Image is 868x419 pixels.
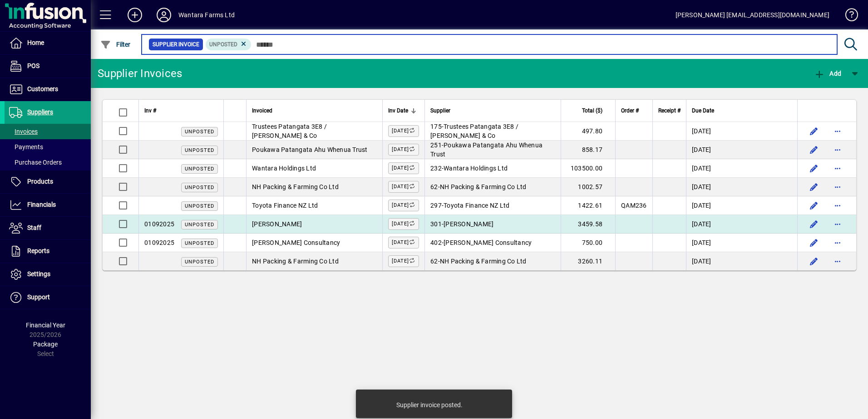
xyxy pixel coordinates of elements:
button: Profile [149,7,178,23]
span: Wantara Holdings Ltd [252,165,316,172]
span: Inv Date [388,106,408,116]
span: Customers [27,85,58,93]
span: Unposted [185,259,214,265]
span: Poukawa Patangata Ahu Whenua Trust [430,141,542,158]
span: Reports [27,247,49,254]
td: 497.80 [561,122,615,141]
button: Edit [807,254,821,268]
label: [DATE] [388,237,419,248]
td: 3459.58 [561,215,615,234]
span: Financial Year [26,322,65,329]
button: More options [830,217,845,231]
td: 3260.11 [561,252,615,270]
a: Payments [5,139,91,155]
span: Unposted [185,185,214,190]
button: More options [830,254,845,268]
a: Products [5,171,91,193]
td: - [424,252,561,270]
button: Edit [807,235,821,250]
a: Knowledge Base [838,2,857,31]
span: Unposted [185,129,214,135]
span: [PERSON_NAME] [444,220,493,228]
span: 297 [430,202,442,209]
span: Inv # [144,106,156,116]
span: NH Packing & Farming Co Ltd [440,183,527,190]
span: Unposted [185,166,214,172]
td: [DATE] [686,159,797,178]
span: Supplier [430,106,450,116]
span: Add [814,70,841,77]
span: Invoices [9,128,38,135]
td: [DATE] [686,234,797,252]
button: Add [120,7,149,23]
label: [DATE] [388,200,419,211]
td: 1002.57 [561,178,615,196]
span: Payments [9,143,43,151]
span: POS [27,62,39,69]
a: POS [5,55,91,78]
div: Supplier [430,106,555,116]
span: 402 [430,239,442,246]
button: Edit [807,198,821,213]
span: Unposted [209,41,237,48]
td: 103500.00 [561,159,615,178]
span: Purchase Orders [9,159,62,166]
button: More options [830,124,845,138]
div: Order # [621,106,647,116]
label: [DATE] [388,162,419,174]
td: [DATE] [686,196,797,215]
span: Trustees Patangata 3E8 / [PERSON_NAME] & Co [430,123,518,139]
button: More options [830,235,845,250]
div: Inv # [144,106,218,116]
span: Invoiced [252,106,272,116]
button: More options [830,180,845,194]
span: [PERSON_NAME] Consultancy [252,239,340,246]
button: Add [812,65,843,82]
a: Staff [5,217,91,239]
span: Poukawa Patangata Ahu Whenua Trust [252,146,368,153]
span: NH Packing & Farming Co Ltd [252,258,339,265]
a: Reports [5,240,91,263]
span: Unposted [185,222,214,228]
button: Edit [807,217,821,231]
td: 750.00 [561,234,615,252]
div: [PERSON_NAME] [EMAIL_ADDRESS][DOMAIN_NAME] [676,8,829,22]
span: Package [33,341,58,348]
span: Toyota Finance NZ Ltd [252,202,318,209]
span: Wantara Holdings Ltd [444,165,508,172]
span: 62 [430,258,438,265]
div: Supplier Invoices [98,66,182,81]
span: 01092025 [144,220,174,228]
span: Unposted [185,240,214,246]
span: Unposted [185,203,214,209]
td: - [424,215,561,234]
span: [PERSON_NAME] Consultancy [444,239,532,246]
span: 01092025 [144,239,174,246]
td: - [424,122,561,141]
span: Total ($) [582,106,602,116]
button: Edit [807,161,821,175]
span: Suppliers [27,108,53,116]
button: More options [830,161,845,175]
div: Invoiced [252,106,377,116]
span: 301 [430,220,442,228]
span: QAM236 [621,202,647,209]
span: 251 [430,141,442,149]
span: Support [27,293,50,301]
a: Financials [5,194,91,216]
button: Edit [807,142,821,157]
span: Due Date [692,106,714,116]
span: Trustees Patangata 3E8 / [PERSON_NAME] & Co [252,123,327,139]
span: Products [27,178,53,185]
button: More options [830,198,845,213]
td: [DATE] [686,141,797,159]
a: Support [5,286,91,309]
a: Customers [5,78,91,101]
div: Supplier invoice posted. [396,400,463,409]
div: Due Date [692,106,792,116]
label: [DATE] [388,255,419,267]
span: Filter [100,41,131,48]
label: [DATE] [388,218,419,230]
label: [DATE] [388,144,419,156]
span: 175 [430,123,442,130]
